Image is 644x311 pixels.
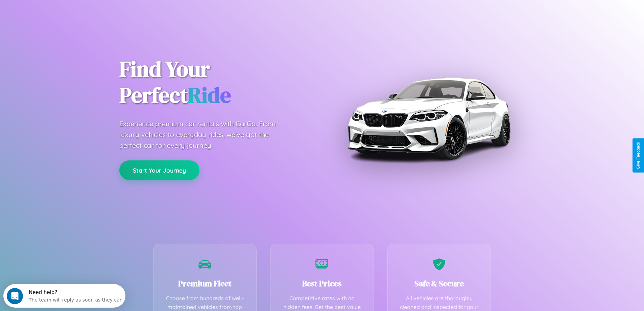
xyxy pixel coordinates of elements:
h3: Best Prices [281,278,363,289]
h1: Find Your Perfect [119,56,312,108]
div: Need help? [25,6,119,11]
button: Start Your Journey [119,160,199,180]
iframe: Intercom live chat [7,288,23,304]
h3: Safe & Secure [398,278,481,289]
p: Experience premium car rentals with CarGo. From luxury vehicles to everyday rides, we've got the ... [119,118,288,151]
div: The team will reply as soon as they can [25,11,119,18]
span: Ride [188,80,231,110]
div: Give Feedback [636,142,641,169]
img: Premium BMW car rental vehicle [344,34,513,203]
h3: Premium Fleet [164,278,246,289]
iframe: Intercom live chat discovery launcher [3,284,125,308]
div: Open Intercom Messenger [3,3,126,21]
